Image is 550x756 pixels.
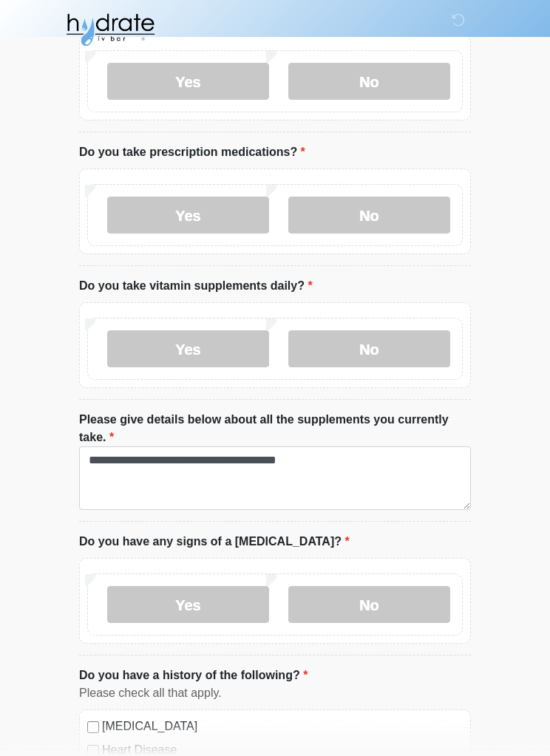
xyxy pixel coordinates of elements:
label: Yes [107,197,269,234]
label: Do you have a history of the following? [79,667,308,684]
label: Yes [107,63,269,100]
label: No [288,63,450,100]
img: Hydrate IV Bar - Glendale Logo [64,11,156,48]
label: Yes [107,330,269,367]
label: Yes [107,586,269,623]
label: Do you take vitamin supplements daily? [79,277,313,295]
label: Do you take prescription medications? [79,143,305,161]
label: Do you have any signs of a [MEDICAL_DATA]? [79,533,350,551]
input: [MEDICAL_DATA] [87,721,99,733]
label: No [288,330,450,367]
label: No [288,586,450,623]
label: Please give details below about all the supplements you currently take. [79,411,471,446]
label: [MEDICAL_DATA] [102,718,463,735]
div: Please check all that apply. [79,684,471,702]
label: No [288,197,450,234]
